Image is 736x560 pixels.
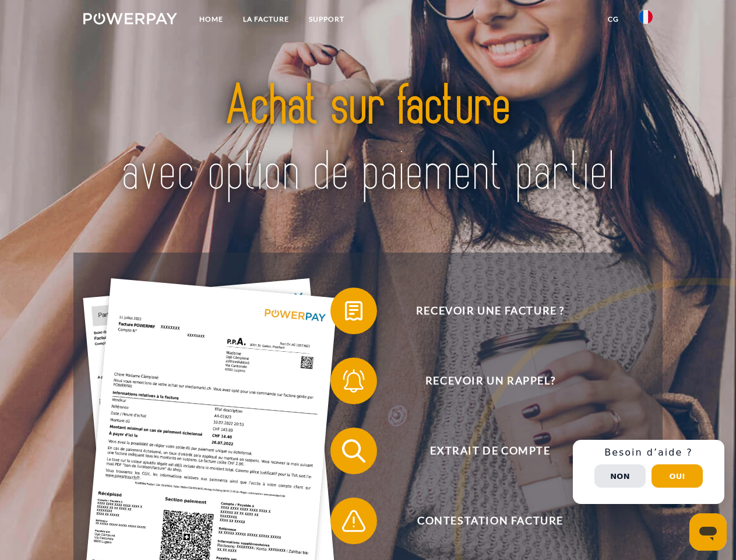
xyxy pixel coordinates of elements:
button: Contestation Facture [330,498,633,544]
button: Recevoir un rappel? [330,358,633,404]
img: title-powerpay_fr.svg [111,56,625,223]
img: qb_bell.svg [339,366,368,395]
div: Schnellhilfe [573,440,724,504]
a: Home [189,9,233,30]
img: qb_search.svg [339,436,368,466]
button: Recevoir une facture ? [330,288,633,334]
img: qb_bill.svg [339,296,368,325]
iframe: Bouton de lancement de la fenêtre de messagerie [689,513,727,551]
a: Support [299,9,354,30]
button: Extrait de compte [330,428,633,474]
a: CG [598,9,629,30]
button: Oui [652,464,703,488]
img: qb_warning.svg [339,506,368,535]
button: Non [594,464,646,488]
h3: Besoin d’aide ? [580,447,717,459]
a: LA FACTURE [233,9,299,30]
img: logo-powerpay-white.svg [83,13,177,24]
span: Recevoir une facture ? [347,288,633,334]
img: fr [639,10,653,24]
span: Extrait de compte [347,428,633,474]
span: Contestation Facture [347,498,633,544]
span: Recevoir un rappel? [347,358,633,404]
